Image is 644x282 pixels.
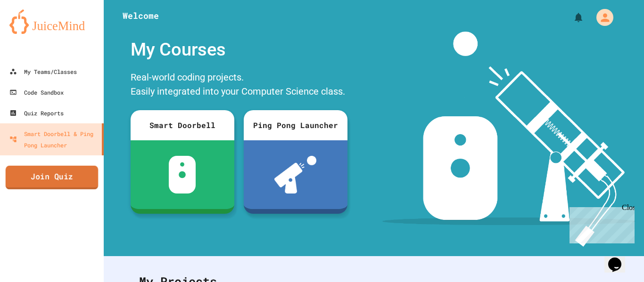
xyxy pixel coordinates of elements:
[9,128,98,151] div: Smart Doorbell & Ping Pong Launcher
[555,9,586,25] div: My Notifications
[4,4,65,60] div: Chat with us now!Close
[566,203,635,243] iframe: chat widget
[126,32,352,68] div: My Courses
[604,244,635,273] iframe: chat widget
[9,66,77,77] div: My Teams/Classes
[169,156,196,193] img: sdb-white.svg
[9,9,94,34] img: logo-orange.svg
[9,107,64,119] div: Quiz Reports
[126,68,352,103] div: Real-world coding projects. Easily integrated into your Computer Science class.
[9,87,64,98] div: Code Sandbox
[131,110,234,140] div: Smart Doorbell
[382,32,635,247] img: banner-image-my-projects.png
[244,110,347,140] div: Ping Pong Launcher
[6,166,98,189] a: Join Quiz
[586,7,616,28] div: My Account
[274,156,316,193] img: ppl-with-ball.png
